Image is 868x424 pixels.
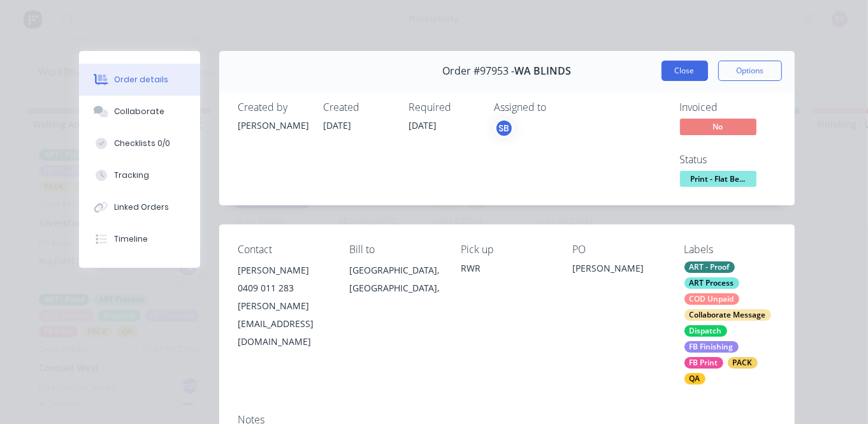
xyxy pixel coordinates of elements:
div: FB Print [684,357,723,369]
div: [PERSON_NAME][EMAIL_ADDRESS][DOMAIN_NAME] [238,297,329,351]
div: [PERSON_NAME] [573,261,664,279]
div: [PERSON_NAME] [238,261,329,279]
button: Options [718,61,782,81]
div: [PERSON_NAME]0409 011 283[PERSON_NAME][EMAIL_ADDRESS][DOMAIN_NAME] [238,261,329,351]
div: Created [324,101,394,113]
div: Contact [238,244,329,256]
button: Timeline [79,223,200,255]
button: Close [662,61,708,81]
div: FB Finishing [684,341,739,353]
div: Order details [114,74,168,85]
div: Labels [684,244,776,256]
div: RWR [461,261,553,275]
div: Pick up [461,244,553,256]
div: ART Process [684,277,739,289]
div: Collaborate [114,106,164,117]
span: No [680,119,756,135]
div: Invoiced [680,101,776,113]
div: Assigned to [495,101,622,113]
span: Print - Flat Be... [680,171,756,187]
span: [DATE] [324,119,352,131]
div: [GEOGRAPHIC_DATA], [GEOGRAPHIC_DATA], [350,261,441,297]
span: Order #97953 - [442,65,514,77]
div: QA [684,373,705,384]
div: 0409 011 283 [238,279,329,297]
div: Collaborate Message [684,309,771,321]
span: WA BLINDS [514,65,571,77]
div: Status [680,154,776,166]
button: Linked Orders [79,191,200,223]
div: ART - Proof [684,261,735,273]
button: Tracking [79,159,200,191]
button: Order details [79,64,200,96]
div: Created by [238,101,308,113]
div: PACK [728,357,758,369]
div: Checklists 0/0 [114,138,170,149]
span: [DATE] [409,119,437,131]
div: Linked Orders [114,201,169,213]
button: Checklists 0/0 [79,128,200,159]
div: COD Unpaid [684,293,739,305]
div: [PERSON_NAME] [238,119,308,132]
div: Tracking [114,170,149,181]
button: Collaborate [79,96,200,128]
button: Print - Flat Be... [680,171,756,190]
div: Required [409,101,479,113]
button: SB [495,119,514,138]
div: Timeline [114,233,148,245]
div: Dispatch [684,325,727,337]
div: Bill to [350,244,441,256]
div: [GEOGRAPHIC_DATA], [GEOGRAPHIC_DATA], [350,261,441,302]
div: PO [573,244,664,256]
